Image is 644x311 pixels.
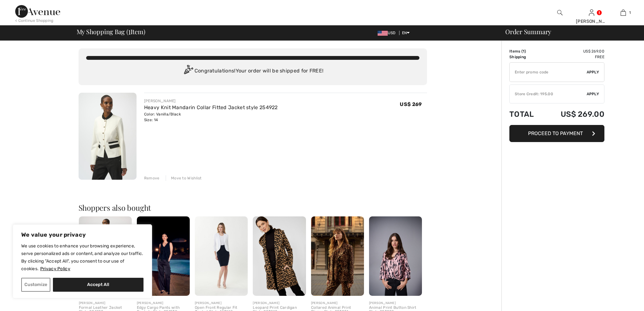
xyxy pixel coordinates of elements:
[509,103,544,125] td: Total
[369,301,422,306] div: [PERSON_NAME]
[15,18,54,23] div: < Continue Shopping
[40,266,71,272] a: Privacy Policy
[21,242,143,273] p: We use cookies to enhance your browsing experience, serve personalized ads or content, and analyz...
[576,18,607,25] div: [PERSON_NAME]
[137,301,190,306] div: [PERSON_NAME]
[402,31,410,35] span: EN
[557,9,563,16] img: search the website
[253,216,306,296] img: Leopard Print Cardigan Style 253812
[587,91,599,97] span: Apply
[253,301,306,306] div: [PERSON_NAME]
[195,216,248,296] img: Open Front Regular Fit Jacket Style 143148
[21,278,50,292] button: Customize
[77,28,145,35] span: My Shopping Bag ( Item)
[13,224,152,298] div: We value your privacy
[79,301,132,306] div: [PERSON_NAME]
[509,125,604,142] button: Proceed to Payment
[400,101,422,107] span: US$ 269
[621,9,626,16] img: My Bag
[144,175,160,181] div: Remove
[544,48,604,54] td: US$ 269.00
[79,93,137,180] img: Heavy Knit Mandarin Collar Fitted Jacket style 254922
[544,103,604,125] td: US$ 269.00
[144,104,278,110] a: Heavy Knit Mandarin Collar Fitted Jacket style 254922
[128,27,131,35] span: 1
[589,9,594,16] img: My Info
[378,31,388,36] img: US Dollar
[144,98,278,104] div: [PERSON_NAME]
[182,65,194,78] img: Congratulation2.svg
[144,111,278,123] div: Color: Vanilla/Black Size: 14
[523,49,525,53] span: 1
[311,301,364,306] div: [PERSON_NAME]
[378,31,398,35] span: USD
[509,48,544,54] td: Items ( )
[587,69,599,75] span: Apply
[137,216,190,296] img: Edgy Cargo Pants with Pockets Style 251538
[589,9,594,16] a: Sign In
[629,10,631,16] span: 1
[86,65,419,78] div: Congratulations! Your order will be shipped for FREE!
[369,216,422,296] img: Animal Print Button Shirt Style 253059
[528,130,583,136] span: Proceed to Payment
[498,28,640,35] div: Order Summary
[166,175,202,181] div: Move to Wishlist
[510,91,587,97] div: Store Credit: 195.00
[608,9,639,16] a: 1
[509,54,544,60] td: Shipping
[79,204,427,211] h2: Shoppers also bought
[195,301,248,306] div: [PERSON_NAME]
[21,231,143,239] p: We value your privacy
[311,216,364,296] img: Collared Animal Print Blazer Style 253051
[510,63,587,82] input: Promo code
[53,278,143,292] button: Accept All
[15,5,60,18] img: 1ère Avenue
[79,216,132,296] img: Formal Leather Jacket Style 254925
[544,54,604,60] td: Free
